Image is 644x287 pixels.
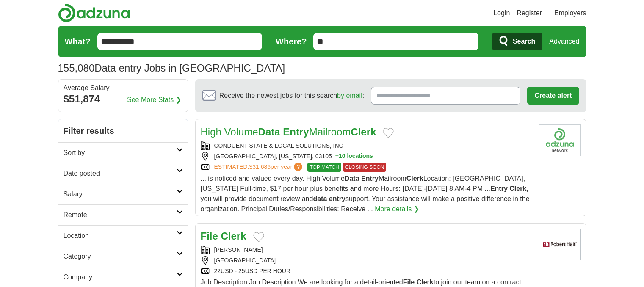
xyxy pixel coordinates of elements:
[58,3,130,22] img: Adzuna logo
[58,62,285,74] h1: Data entry Jobs in [GEOGRAPHIC_DATA]
[337,92,362,99] a: by email
[201,152,532,161] div: [GEOGRAPHIC_DATA], [US_STATE], 03105
[276,35,307,48] label: Where?
[549,33,579,50] a: Advanced
[329,195,345,202] strong: entry
[58,61,95,76] span: 155,080
[406,175,423,182] strong: Clerk
[58,119,188,142] h2: Filter results
[201,230,218,242] strong: File
[201,126,376,138] a: High VolumeData EntryMailroomClerk
[201,267,532,276] div: 22USD - 25USD PER HOUR
[313,195,327,202] strong: data
[58,246,188,267] a: Category
[345,175,359,182] strong: Data
[383,128,394,138] button: Add to favorite jobs
[58,225,188,246] a: Location
[527,87,579,105] button: Create alert
[517,8,542,18] a: Register
[64,148,177,158] h2: Sort by
[58,163,188,184] a: Date posted
[253,232,264,242] button: Add to favorite jobs
[509,185,526,192] strong: Clerk
[214,163,304,172] a: ESTIMATED:$31,686per year?
[361,175,379,182] strong: Entry
[64,231,177,241] h2: Location
[201,256,532,265] div: [GEOGRAPHIC_DATA]
[221,230,246,242] strong: Clerk
[249,163,271,170] span: $31,686
[64,85,183,91] div: Average Salary
[417,279,434,286] strong: Clerk
[64,189,177,199] h2: Salary
[258,126,280,138] strong: Data
[539,229,581,260] img: Robert Half logo
[201,230,246,242] a: File Clerk
[214,246,263,253] a: [PERSON_NAME]
[539,124,581,156] img: Company logo
[335,152,339,161] span: +
[58,142,188,163] a: Sort by
[58,204,188,225] a: Remote
[283,126,309,138] strong: Entry
[127,95,181,105] a: See More Stats ❯
[343,163,387,172] span: CLOSING SOON
[294,163,302,171] span: ?
[375,204,419,214] a: More details ❯
[65,35,91,48] label: What?
[492,33,542,50] button: Search
[64,272,177,282] h2: Company
[335,152,373,161] button: +10 locations
[201,141,532,150] div: CONDUENT STATE & LOCAL SOLUTIONS, INC
[64,91,183,107] div: $51,874
[307,163,341,172] span: TOP MATCH
[490,185,508,192] strong: Entry
[351,126,376,138] strong: Clerk
[64,210,177,220] h2: Remote
[219,91,364,101] span: Receive the newest jobs for this search :
[493,8,510,18] a: Login
[513,33,535,50] span: Search
[58,184,188,204] a: Salary
[201,175,530,212] span: ... is noticed and valued every day. High Volume Mailroom Location: [GEOGRAPHIC_DATA], [US_STATE]...
[403,279,415,286] strong: File
[554,8,586,18] a: Employers
[64,251,177,262] h2: Category
[64,168,177,179] h2: Date posted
